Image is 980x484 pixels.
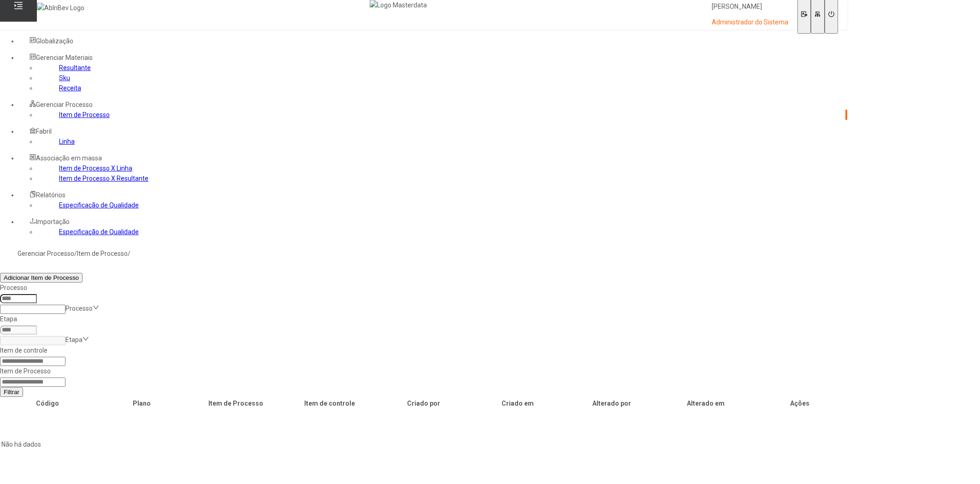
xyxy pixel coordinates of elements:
nz-select-placeholder: Processo [65,305,93,312]
span: Gerenciar Processo [36,101,93,108]
nz-breadcrumb-separator: / [74,250,77,257]
p: Não há dados [1,439,840,449]
span: Importação [36,218,70,225]
a: Item de Processo X Resultante [59,175,148,182]
th: Alterado por [565,398,658,409]
a: Linha [59,138,75,145]
nz-select-placeholder: Etapa [65,336,83,343]
span: Filtrar [4,389,19,395]
a: Item de Processo X Linha [59,165,132,172]
a: Resultante [59,64,91,71]
span: Associação em massa [36,154,102,162]
a: Item de Processo [77,250,128,257]
p: [PERSON_NAME] [712,2,788,12]
a: Especificação de Qualidade [59,201,139,209]
th: Alterado em [659,398,752,409]
th: Criado em [471,398,564,409]
a: Sku [59,74,70,82]
th: Item de controle [283,398,376,409]
th: Código [1,398,94,409]
th: Plano [95,398,188,409]
span: Adicionar Item de Processo [4,274,79,281]
a: Receita [59,84,81,92]
nz-breadcrumb-separator: / [128,250,130,257]
th: Criado por [377,398,470,409]
a: Especificação de Qualidade [59,228,139,236]
th: Item de Processo [189,398,282,409]
a: Gerenciar Processo [18,250,74,257]
a: Item de Processo [59,111,110,118]
span: Globalização [36,37,73,45]
img: AbInBev Logo [37,3,84,13]
th: Ações [753,398,846,409]
p: Administrador do Sistema [712,18,788,27]
span: Relatórios [36,191,65,199]
span: Fabril [36,128,52,135]
span: Gerenciar Materiais [36,54,93,61]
